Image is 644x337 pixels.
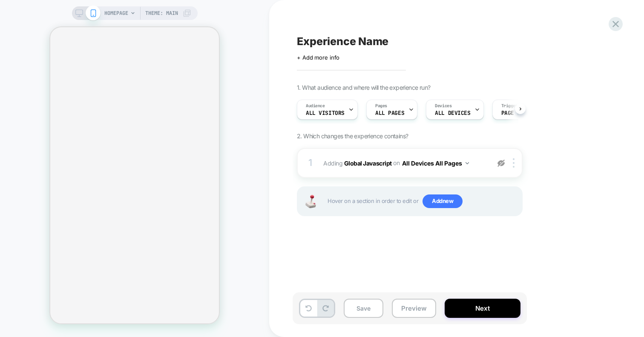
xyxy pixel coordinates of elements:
span: HOMEPAGE [104,6,128,20]
span: Theme: MAIN [145,6,178,20]
span: Devices [435,103,451,109]
span: Adding [323,157,486,169]
span: ALL DEVICES [435,110,470,116]
span: Experience Name [297,35,388,48]
b: Global Javascript [344,159,392,166]
span: on [393,157,400,168]
span: 1. What audience and where will the experience run? [297,84,430,91]
span: All Visitors [306,110,345,116]
img: close [513,158,515,168]
span: + Add more info [297,54,339,61]
button: All Devices All Pages [402,157,469,169]
span: Trigger [501,103,518,109]
button: Next [445,299,520,318]
button: Save [344,299,383,318]
span: ALL PAGES [375,110,404,116]
span: 2. Which changes the experience contains? [297,132,408,140]
span: Audience [306,103,325,109]
div: 1 [306,154,315,171]
span: Add new [423,194,463,208]
img: down arrow [466,162,469,164]
span: Hover on a section in order to edit or [328,194,517,208]
span: Pages [375,103,387,109]
img: eye [497,160,505,167]
span: Page Load [501,110,530,116]
button: Preview [392,299,436,318]
img: Joystick [302,195,319,208]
